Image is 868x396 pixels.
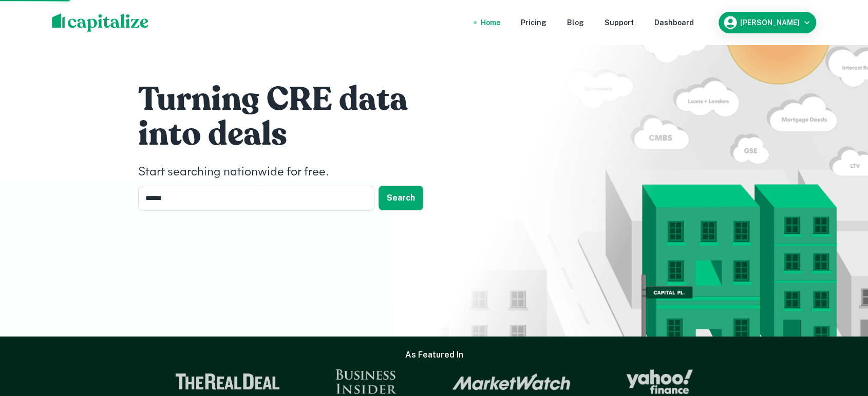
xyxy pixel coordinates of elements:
[138,114,446,155] h1: into deals
[817,314,868,363] iframe: Chat Widget
[52,13,149,32] img: capitalize-logo.png
[654,17,694,28] a: Dashboard
[452,373,571,390] img: Market Watch
[567,17,584,28] a: Blog
[719,12,816,33] button: [PERSON_NAME]
[138,79,446,120] h1: Turning CRE data
[605,17,634,28] a: Support
[138,163,446,182] h4: Start searching nationwide for free.
[379,186,423,210] button: Search
[481,17,500,28] a: Home
[175,373,280,390] img: The Real Deal
[740,19,800,26] h6: [PERSON_NAME]
[521,17,546,28] a: Pricing
[626,369,693,394] img: Yahoo Finance
[335,369,397,394] img: Business Insider
[405,349,463,361] h6: As Featured In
